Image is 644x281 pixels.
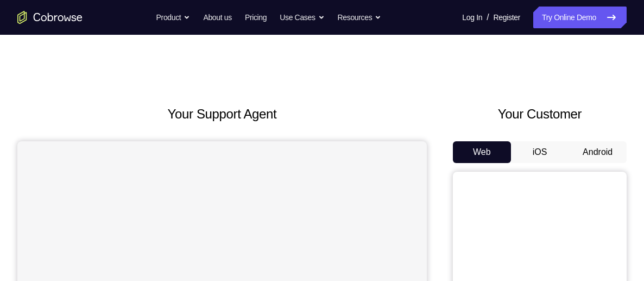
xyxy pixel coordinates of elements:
button: Web [453,141,511,163]
a: Try Online Demo [533,7,627,28]
button: Android [569,141,627,163]
button: Use Cases [280,7,324,28]
button: Resources [338,7,382,28]
a: Register [494,7,520,28]
a: Log In [462,7,482,28]
a: Go to the home page [17,11,83,24]
h2: Your Support Agent [17,104,427,124]
button: Product [156,7,191,28]
h2: Your Customer [453,104,627,124]
a: About us [203,7,231,28]
span: / [487,11,489,24]
a: Pricing [245,7,267,28]
button: iOS [511,141,569,163]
